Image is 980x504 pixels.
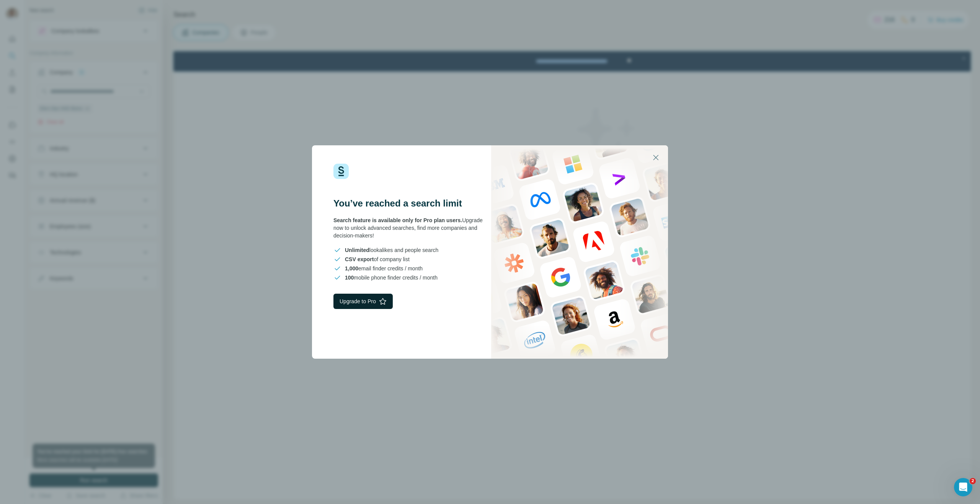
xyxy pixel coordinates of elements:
span: mobile phone finder credits / month [345,274,438,281]
div: Upgrade plan for full access to Surfe [344,2,452,18]
div: Close Step [786,3,794,11]
span: 100 [345,275,354,281]
span: email finder credits / month [345,265,423,272]
span: 1,000 [345,265,358,272]
span: lookalikes and people search [345,246,438,254]
img: Surfe Logo [333,164,349,179]
h3: You’ve reached a search limit [333,197,490,210]
span: 2 [970,478,976,484]
span: Unlimited [345,247,369,253]
button: Upgrade to Pro [333,294,393,309]
span: CSV export [345,256,374,262]
img: Surfe Stock Photo - showing people and technologies [491,145,668,359]
div: Upgrade now to unlock advanced searches, find more companies and decision-makers! [333,216,490,239]
iframe: Intercom live chat [954,478,972,496]
span: Search feature is available only for Pro plan users. [333,217,462,223]
span: of company list [345,255,410,263]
